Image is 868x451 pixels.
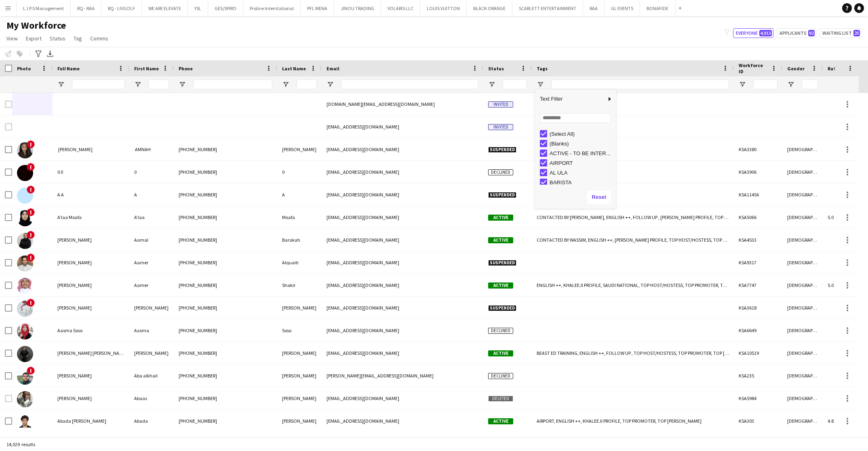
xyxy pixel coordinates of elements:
[277,251,322,274] div: Alquaiti
[27,299,35,307] span: !
[50,35,65,42] span: Status
[27,208,35,216] span: !
[174,410,277,432] div: [PHONE_NUMBER]
[537,65,548,72] span: Tags
[277,319,322,341] div: Soso
[277,297,322,319] div: [PERSON_NAME]
[787,65,805,72] span: Gender
[488,418,513,424] span: Active
[823,206,863,228] div: 5.0
[532,410,734,432] div: AIRPORT, ENGLISH ++, KHALEEJI PROFILE, TOP PROMOTER, TOP [PERSON_NAME]
[17,414,33,430] img: ‏Abada ‏Abu Atta
[532,206,734,228] div: CONTACTED BY [PERSON_NAME], ENGLISH ++, FOLLOW UP , [PERSON_NAME] PROFILE, TOP HOST/HOSTESS, TOP ...
[174,274,277,296] div: [PHONE_NUMBER]
[535,92,606,106] span: Text Filter
[277,274,322,296] div: Shakir
[129,138,174,160] div: ‏ AMNAH
[777,28,816,38] button: Applicants92
[322,342,483,364] div: [EMAIL_ADDRESS][DOMAIN_NAME]
[583,0,605,16] button: RAA
[57,169,63,175] span: 0 0
[46,33,69,44] a: Status
[27,367,35,375] span: !
[734,387,782,409] div: KSA5984
[27,140,35,148] span: !
[134,65,159,72] span: First Name
[57,395,92,401] span: [PERSON_NAME]
[57,259,92,266] span: [PERSON_NAME]
[277,161,322,183] div: 0
[129,161,174,183] div: 0
[551,80,729,89] input: Tags Filter Input
[193,80,272,89] input: Phone Filter Input
[823,274,863,296] div: 5.0
[734,297,782,319] div: KSA3618
[188,0,208,16] button: YSL
[488,147,516,153] span: Suspended
[734,342,782,364] div: KSA10519
[72,80,124,89] input: Full Name Filter Input
[808,30,815,36] span: 92
[70,33,85,44] a: Tag
[853,30,860,36] span: 25
[5,123,12,131] input: Row Selection is disabled for this row (unchecked)
[3,33,21,44] a: View
[17,188,33,204] img: A A
[243,0,301,16] button: Proline Interntational
[327,65,339,72] span: Email
[129,183,174,206] div: A
[782,387,823,409] div: [DEMOGRAPHIC_DATA]
[17,142,33,158] img: ‏ AMNAH IDRIS
[782,319,823,341] div: [DEMOGRAPHIC_DATA]
[129,274,174,296] div: Aamer
[174,206,277,228] div: [PHONE_NUMBER]
[129,342,174,364] div: [PERSON_NAME]
[57,373,92,379] span: [PERSON_NAME]
[532,274,734,296] div: ENGLISH ++, KHALEEJI PROFILE, SAUDI NATIONAL, TOP HOST/HOSTESS, TOP PROMOTER, Top Saudi Profiles ...
[341,80,478,89] input: Email Filter Input
[322,274,483,296] div: [EMAIL_ADDRESS][DOMAIN_NAME]
[739,81,746,88] button: Open Filter Menu
[734,183,782,206] div: KSA11456
[733,28,773,38] button: Everyone4,913
[57,350,127,356] span: [PERSON_NAME] [PERSON_NAME]
[488,350,513,356] span: Active
[174,342,277,364] div: [PHONE_NUMBER]
[277,229,322,251] div: Barakah
[322,93,483,115] div: [DOMAIN_NAME][EMAIL_ADDRESS][DOMAIN_NAME]
[782,410,823,432] div: [DEMOGRAPHIC_DATA]
[301,0,334,16] button: PFL MENA
[297,80,317,89] input: Last Name Filter Input
[587,191,611,204] button: Reset
[57,282,92,288] span: [PERSON_NAME]
[57,305,92,311] span: [PERSON_NAME]
[322,387,483,409] div: [EMAIL_ADDRESS][DOMAIN_NAME]
[322,206,483,228] div: [EMAIL_ADDRESS][DOMAIN_NAME]
[739,62,768,74] span: Workforce ID
[334,0,381,16] button: JINOU TRADING
[277,410,322,432] div: ‏[PERSON_NAME]
[782,297,823,319] div: [DEMOGRAPHIC_DATA]
[179,65,193,72] span: Phone
[488,65,504,72] span: Status
[174,183,277,206] div: [PHONE_NUMBER]
[640,0,675,16] button: BONAFIDE
[787,81,794,88] button: Open Filter Menu
[467,0,512,16] button: BLACK ORANGE
[734,251,782,274] div: KSA9317
[782,365,823,387] div: [DEMOGRAPHIC_DATA]
[550,141,613,147] div: (Blanks)
[174,161,277,183] div: [PHONE_NUMBER]
[532,342,734,364] div: BEAST ED TRAINING, ENGLISH ++, FOLLOW UP , TOP HOST/HOSTESS, TOP PROMOTER, TOP [PERSON_NAME]
[23,33,45,44] a: Export
[782,251,823,274] div: [DEMOGRAPHIC_DATA]
[27,253,35,261] span: !
[381,0,420,16] button: VOLARIS LLC
[17,278,33,294] img: Aamer Shakir
[322,365,483,387] div: [PERSON_NAME][EMAIL_ADDRESS][DOMAIN_NAME]
[277,342,322,364] div: [PERSON_NAME]
[27,185,35,194] span: !
[129,251,174,274] div: Aamer
[488,81,495,88] button: Open Filter Menu
[45,49,55,59] app-action-btn: Export XLSX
